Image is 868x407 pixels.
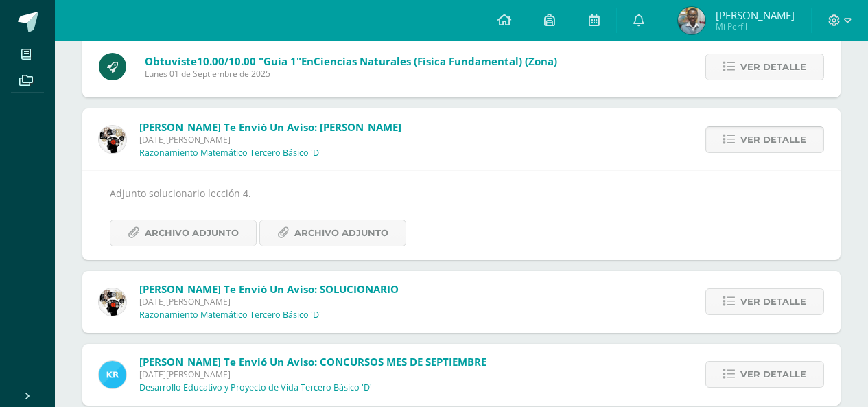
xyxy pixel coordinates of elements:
[139,369,486,380] span: [DATE][PERSON_NAME]
[740,54,806,80] span: Ver detalle
[139,148,321,159] p: Razonamiento Matemático Tercero Básico 'D'
[294,220,388,246] span: Archivo Adjunto
[740,362,806,387] span: Ver detalle
[314,54,557,68] span: Ciencias Naturales (Física Fundamental) (Zona)
[139,355,486,369] span: [PERSON_NAME] te envió un aviso: CONCURSOS MES DE SEPTIEMBRE
[139,120,401,134] span: [PERSON_NAME] te envió un aviso: [PERSON_NAME]
[259,54,301,68] span: "Guía 1"
[139,382,372,393] p: Desarrollo Educativo y Proyecto de Vida Tercero Básico 'D'
[145,68,557,80] span: Lunes 01 de Septiembre de 2025
[678,7,705,34] img: 68d853dc98f1f1af4b37f6310fc34bca.png
[110,220,257,246] a: Archivo Adjunto
[99,361,126,388] img: 63bc87a283e8078d1504883f5e5627d9.png
[259,220,406,246] a: Archivo Adjunto
[139,310,321,321] p: Razonamiento Matemático Tercero Básico 'D'
[99,126,126,153] img: d172b984f1f79fc296de0e0b277dc562.png
[740,127,806,152] span: Ver detalle
[716,8,795,22] span: [PERSON_NAME]
[145,54,557,68] span: Obtuviste en
[197,54,256,68] span: 10.00/10.00
[139,296,399,307] span: [DATE][PERSON_NAME]
[740,289,806,314] span: Ver detalle
[139,282,399,296] span: [PERSON_NAME] te envió un aviso: SOLUCIONARIO
[145,220,239,246] span: Archivo Adjunto
[99,288,126,316] img: d172b984f1f79fc296de0e0b277dc562.png
[139,134,401,146] span: [DATE][PERSON_NAME]
[716,21,795,32] span: Mi Perfil
[110,185,813,246] div: Adjunto solucionario lección 4.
